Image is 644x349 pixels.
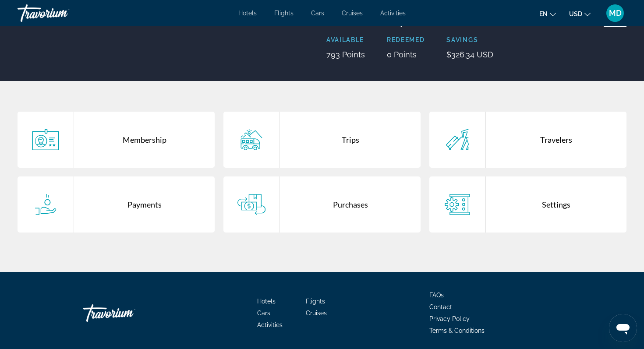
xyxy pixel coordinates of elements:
[306,310,327,317] a: Cruises
[74,176,215,233] div: Payments
[429,112,626,168] a: Travelers
[326,50,365,59] p: 793 Points
[257,321,283,328] a: Activities
[18,2,105,25] a: Travorium
[569,7,591,20] button: Change currency
[569,11,582,18] span: USD
[223,176,421,233] a: Purchases
[429,176,626,233] a: Settings
[18,112,215,168] a: Membership
[306,298,325,305] a: Flights
[609,9,622,18] span: MD
[274,10,294,17] a: Flights
[18,176,215,233] a: Payments
[429,292,444,299] a: FAQs
[280,176,421,233] div: Purchases
[429,315,470,322] a: Privacy Policy
[326,36,365,43] p: Available
[257,298,276,305] a: Hotels
[604,4,626,22] button: User Menu
[387,36,425,43] p: Redeemed
[74,112,215,168] div: Membership
[429,303,452,310] a: Contact
[429,327,485,334] a: Terms & Conditions
[387,50,425,59] p: 0 Points
[609,314,637,342] iframe: Button to launch messaging window
[280,112,421,168] div: Trips
[342,10,363,17] a: Cruises
[223,112,421,168] a: Trips
[238,10,257,17] a: Hotels
[539,11,548,18] span: en
[257,310,270,317] a: Cars
[486,112,626,168] div: Travelers
[486,176,626,233] div: Settings
[311,10,324,17] a: Cars
[83,300,171,326] a: Go Home
[446,36,493,43] p: Savings
[539,7,556,20] button: Change language
[380,10,406,17] a: Activities
[446,50,493,59] p: $326.34 USD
